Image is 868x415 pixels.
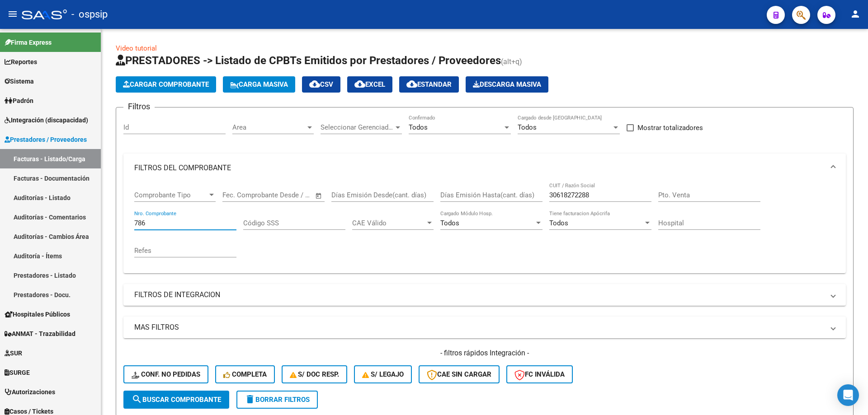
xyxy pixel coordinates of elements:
span: Hospitales Públicos [5,309,70,319]
span: Todos [549,219,568,227]
span: Sistema [5,76,34,86]
button: S/ Doc Resp. [282,365,348,383]
mat-icon: cloud_download [354,79,365,89]
span: Mostrar totalizadores [637,122,703,133]
mat-icon: cloud_download [309,79,320,89]
button: CSV [302,76,340,93]
mat-icon: delete [245,394,255,405]
h4: - filtros rápidos Integración - [123,348,846,358]
span: Estandar [406,80,452,89]
span: - ospsip [71,5,108,24]
span: Area [232,123,306,131]
span: (alt+q) [501,57,522,66]
span: ANMAT - Trazabilidad [5,329,75,339]
span: Integración (discapacidad) [5,115,88,125]
span: Borrar Filtros [245,396,310,404]
span: SURGE [5,368,30,378]
mat-expansion-panel-header: MAS FILTROS [123,317,846,338]
mat-expansion-panel-header: FILTROS DE INTEGRACION [123,284,846,306]
span: Padrón [5,96,33,106]
span: Autorizaciones [5,387,55,397]
span: SUR [5,348,22,358]
span: Descarga Masiva [473,80,541,89]
mat-icon: search [132,394,142,405]
button: Open calendar [314,191,324,201]
span: S/ Doc Resp. [290,370,340,378]
input: End date [260,191,304,199]
a: Video tutorial [116,44,157,52]
button: Buscar Comprobante [123,391,229,409]
button: CAE SIN CARGAR [419,365,500,383]
div: FILTROS DEL COMPROBANTE [123,182,846,273]
span: Seleccionar Gerenciador [321,123,394,131]
span: Completa [223,370,267,378]
span: S/ legajo [362,370,404,378]
span: Comprobante Tipo [134,191,208,199]
button: Estandar [399,76,459,93]
span: Cargar Comprobante [123,80,209,89]
span: Reportes [5,57,37,67]
h3: Filtros [123,100,155,113]
button: S/ legajo [354,365,412,383]
button: FC Inválida [506,365,573,383]
button: Cargar Comprobante [116,76,216,93]
input: Start date [222,191,252,199]
mat-icon: cloud_download [406,79,417,89]
button: Descarga Masiva [466,76,548,93]
mat-panel-title: FILTROS DEL COMPROBANTE [134,163,824,173]
app-download-masive: Descarga masiva de comprobantes (adjuntos) [466,76,548,93]
mat-panel-title: MAS FILTROS [134,322,824,332]
button: Borrar Filtros [236,391,318,409]
span: Prestadores / Proveedores [5,135,87,145]
span: CAE SIN CARGAR [427,370,491,378]
span: FC Inválida [514,370,565,378]
span: Todos [409,123,428,131]
span: Conf. no pedidas [132,370,200,378]
span: Todos [440,219,459,227]
span: Carga Masiva [230,80,288,89]
div: Open Intercom Messenger [837,384,859,406]
span: CAE Válido [352,219,425,227]
span: Todos [518,123,537,131]
span: CSV [309,80,333,89]
mat-icon: person [850,9,861,19]
button: Conf. no pedidas [123,365,208,383]
span: PRESTADORES -> Listado de CPBTs Emitidos por Prestadores / Proveedores [116,54,501,67]
button: Carga Masiva [223,76,295,93]
mat-icon: menu [7,9,18,19]
button: EXCEL [347,76,392,93]
button: Completa [215,365,275,383]
mat-expansion-panel-header: FILTROS DEL COMPROBANTE [123,154,846,182]
span: EXCEL [354,80,385,89]
span: Firma Express [5,37,52,47]
span: Buscar Comprobante [132,396,221,404]
mat-panel-title: FILTROS DE INTEGRACION [134,290,824,300]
